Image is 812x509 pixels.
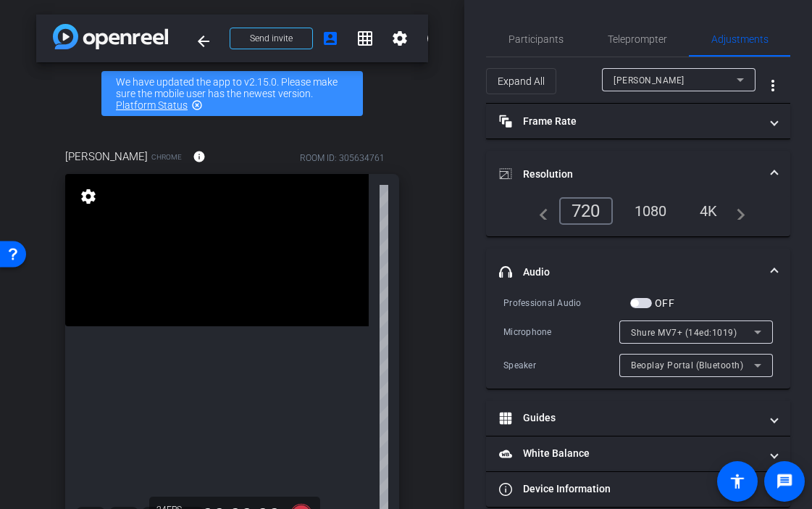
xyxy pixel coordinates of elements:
span: Chrome [151,152,182,162]
mat-panel-title: Resolution [499,167,760,182]
span: Expand All [498,67,545,95]
mat-icon: highlight_off [191,99,203,111]
mat-icon: navigate_before [531,202,548,220]
mat-expansion-panel-header: Guides [486,401,790,436]
mat-expansion-panel-header: Device Information [486,472,790,507]
span: Beoplay Portal (Bluetooth) [631,360,743,371]
button: Expand All [486,68,556,94]
mat-icon: info [426,30,443,47]
span: Adjustments [711,34,769,44]
span: [PERSON_NAME] [65,149,148,165]
mat-icon: message [776,473,793,490]
a: Platform Status [116,99,188,111]
div: Resolution [486,197,790,236]
mat-icon: more_vert [764,77,782,94]
div: 1080 [624,199,678,223]
div: Professional Audio [503,296,630,310]
button: Send invite [230,28,313,49]
mat-expansion-panel-header: Frame Rate [486,104,790,138]
span: Teleprompter [608,34,667,44]
mat-icon: settings [391,30,409,47]
div: ROOM ID: 305634761 [300,152,385,165]
span: [PERSON_NAME] [614,75,685,86]
div: Audio [486,295,790,389]
span: Send invite [250,33,293,44]
mat-expansion-panel-header: Resolution [486,151,790,197]
div: We have updated the app to v2.15.0. Please make sure the mobile user has the newest version. [101,71,363,116]
div: Speaker [503,358,619,373]
img: app-logo [53,24,168,49]
mat-icon: info [193,150,206,163]
mat-panel-title: Frame Rate [499,114,760,129]
label: OFF [652,296,674,310]
span: Participants [508,34,564,44]
mat-icon: arrow_back [195,33,212,50]
mat-panel-title: Guides [499,410,760,426]
mat-icon: accessibility [729,473,746,490]
mat-panel-title: Device Information [499,481,760,497]
mat-icon: account_box [322,30,339,47]
span: Shure MV7+ (14ed:1019) [631,328,737,338]
div: 4K [689,199,729,223]
mat-expansion-panel-header: White Balance [486,436,790,471]
mat-panel-title: Audio [499,265,760,280]
mat-icon: grid_on [356,30,374,47]
mat-expansion-panel-header: Audio [486,249,790,295]
mat-icon: navigate_next [728,202,745,220]
mat-icon: settings [78,188,99,205]
button: More Options for Adjustments Panel [756,68,790,103]
div: 720 [559,197,613,225]
div: Microphone [503,325,619,339]
mat-panel-title: White Balance [499,446,760,461]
